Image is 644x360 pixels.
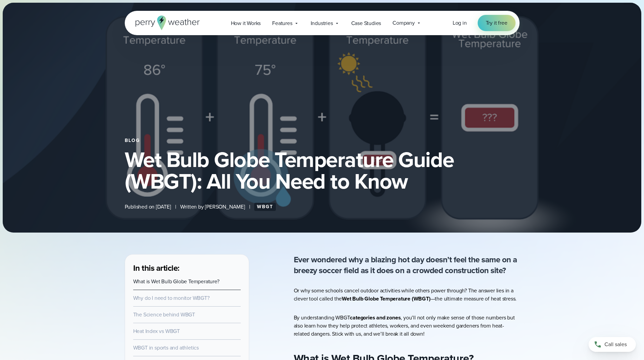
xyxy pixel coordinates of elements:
[350,314,401,321] strong: categories and zones
[294,287,520,303] p: Or why some schools cancel outdoor activities while others power through? The answer lies in a cl...
[294,314,520,338] p: By understanding WBGT , you’ll not only make sense of those numbers but also learn how they help ...
[486,19,507,27] span: Try it free
[133,278,219,285] a: What is Wet Bulb Globe Temperature?
[231,19,261,27] span: How it Works
[125,203,171,211] span: Published on [DATE]
[392,19,415,27] span: Company
[453,19,467,27] span: Log in
[604,340,627,349] span: Call sales
[175,203,176,211] span: |
[272,19,292,27] span: Features
[133,311,195,318] a: The Science behind WBGT
[133,344,199,352] a: WBGT in sports and athletics
[225,16,267,30] a: How it Works
[125,149,520,192] h1: Wet Bulb Globe Temperature Guide (WBGT): All You Need to Know
[254,203,276,211] a: WBGT
[133,327,180,335] a: Heat Index vs WBGT
[345,16,387,30] a: Case Studies
[342,295,430,303] strong: Wet Bulb Globe Temperature (WBGT)
[294,254,520,276] p: Ever wondered why a blazing hot day doesn’t feel the same on a breezy soccer field as it does on ...
[125,138,520,143] div: Blog
[311,19,333,27] span: Industries
[180,203,245,211] span: Written by [PERSON_NAME]
[133,263,241,273] h3: In this article:
[589,337,636,352] a: Call sales
[249,203,250,211] span: |
[133,294,210,302] a: Why do I need to monitor WBGT?
[478,15,516,31] a: Try it free
[453,19,467,27] a: Log in
[351,19,381,27] span: Case Studies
